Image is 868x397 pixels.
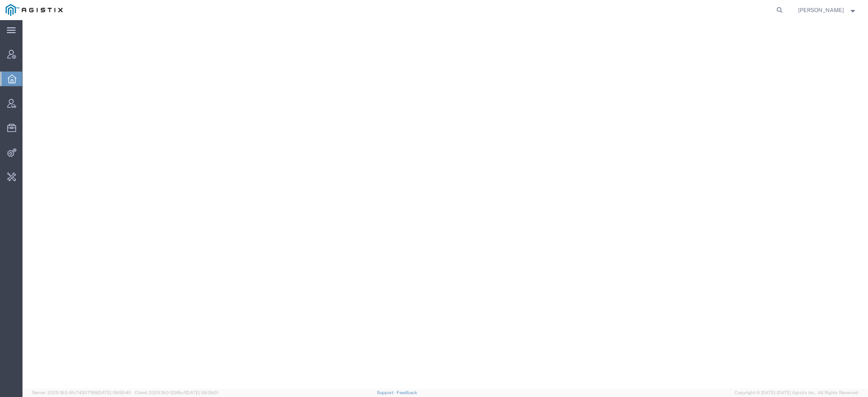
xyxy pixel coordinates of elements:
button: [PERSON_NAME] [798,5,857,15]
span: [DATE] 09:50:40 [97,390,131,395]
span: Copyright © [DATE]-[DATE] Agistix Inc., All Rights Reserved [735,389,858,396]
span: Client: 2025.19.0-129fbcf [135,390,218,395]
a: Support [377,390,397,395]
img: logo [6,4,63,16]
span: Kaitlyn Hostetler [798,6,844,14]
span: [DATE] 09:39:01 [186,390,218,395]
iframe: FS Legacy Container [23,20,868,389]
span: Server: 2025.19.0-91c74307f99 [32,390,131,395]
a: Feedback [397,390,417,395]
